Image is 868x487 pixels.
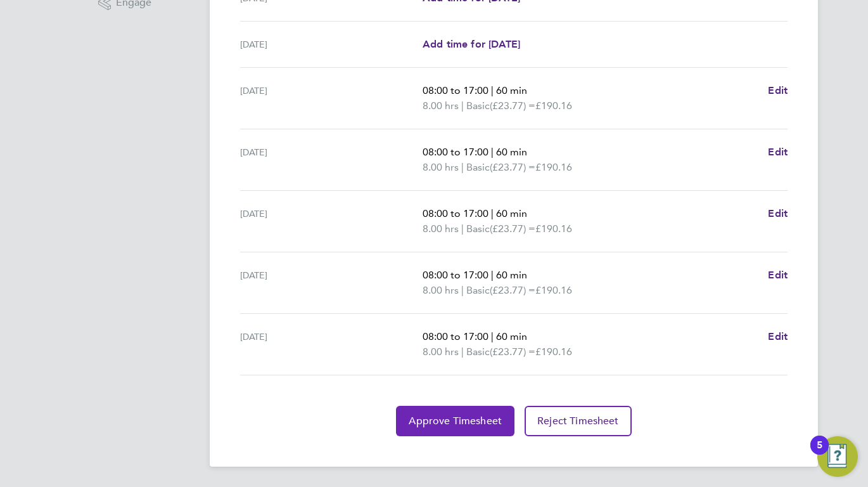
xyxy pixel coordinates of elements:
span: 8.00 hrs [423,284,459,296]
button: Reject Timesheet [525,406,632,436]
div: 5 [817,445,822,462]
div: [DATE] [240,206,423,237]
a: Edit [768,83,788,98]
span: 60 min [496,269,527,281]
span: 08:00 to 17:00 [423,330,488,342]
span: 08:00 to 17:00 [423,207,488,219]
span: 60 min [496,146,527,158]
span: | [491,330,494,342]
span: | [461,100,464,112]
a: Add time for [DATE] [423,37,520,52]
span: Edit [768,330,788,342]
button: Open Resource Center, 5 new notifications [817,436,858,477]
span: (£23.77) = [490,346,535,358]
div: [DATE] [240,83,423,114]
span: Basic [466,221,490,237]
span: 08:00 to 17:00 [423,146,488,158]
div: [DATE] [240,329,423,360]
div: [DATE] [240,145,423,175]
span: | [461,346,464,358]
span: Edit [768,207,788,219]
span: 60 min [496,84,527,96]
span: Edit [768,269,788,281]
span: 8.00 hrs [423,100,459,112]
span: Edit [768,146,788,158]
div: [DATE] [240,37,423,52]
span: (£23.77) = [490,284,535,296]
span: £190.16 [535,223,572,235]
span: 8.00 hrs [423,346,459,358]
span: Basic [466,344,490,360]
span: | [491,269,494,281]
span: £190.16 [535,100,572,112]
span: 60 min [496,330,527,342]
span: Add time for [DATE] [423,38,520,50]
span: £190.16 [535,346,572,358]
span: Basic [466,98,490,114]
span: | [491,146,494,158]
a: Edit [768,206,788,221]
span: 08:00 to 17:00 [423,84,488,96]
span: | [491,84,494,96]
a: Edit [768,329,788,344]
span: (£23.77) = [490,161,535,173]
a: Edit [768,268,788,283]
span: (£23.77) = [490,223,535,235]
span: | [461,223,464,235]
span: 08:00 to 17:00 [423,269,488,281]
span: Reject Timesheet [537,415,619,427]
a: Edit [768,145,788,160]
span: £190.16 [535,284,572,296]
span: 60 min [496,207,527,219]
span: Edit [768,84,788,96]
span: 8.00 hrs [423,161,459,173]
span: 8.00 hrs [423,223,459,235]
span: | [461,161,464,173]
span: Basic [466,283,490,298]
div: [DATE] [240,268,423,298]
span: £190.16 [535,161,572,173]
span: Approve Timesheet [409,415,502,427]
span: Basic [466,160,490,175]
span: | [461,284,464,296]
span: (£23.77) = [490,100,535,112]
button: Approve Timesheet [396,406,514,436]
span: | [491,207,494,219]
